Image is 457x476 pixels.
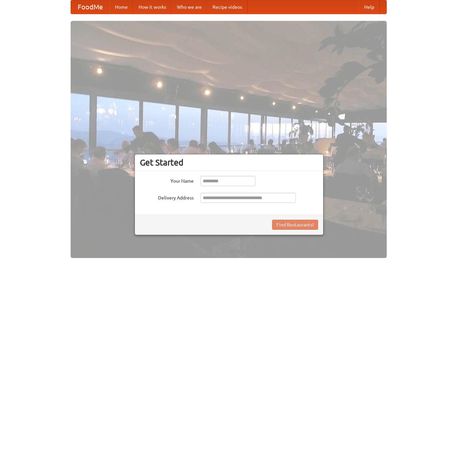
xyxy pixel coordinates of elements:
[172,0,207,14] a: Who we are
[140,157,318,168] h3: Get Started
[140,176,194,184] label: Your Name
[272,220,318,230] button: Find Restaurants!
[71,0,110,14] a: FoodMe
[207,0,247,14] a: Recipe videos
[110,0,133,14] a: Home
[359,0,380,14] a: Help
[140,193,194,201] label: Delivery Address
[133,0,172,14] a: How it works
